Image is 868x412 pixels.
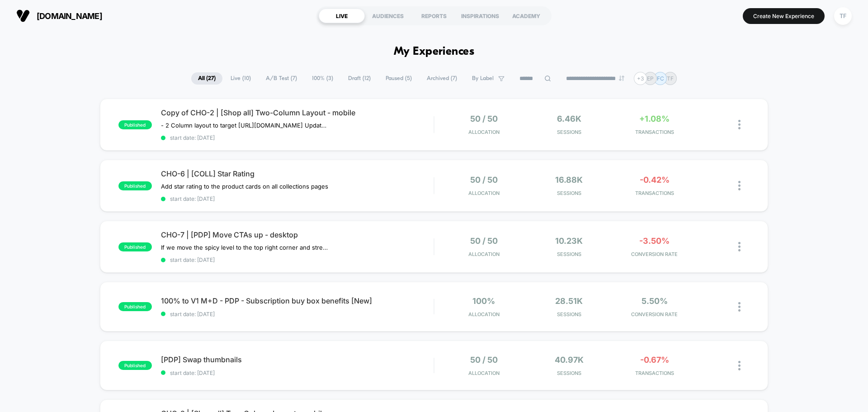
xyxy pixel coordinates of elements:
[614,311,695,317] span: CONVERSION RATE
[738,181,741,190] img: close
[161,244,329,251] span: If we move the spicy level to the top right corner and stretch the product description to be full...
[634,72,647,85] div: + 3
[738,361,741,370] img: close
[831,7,854,25] button: TF
[259,72,304,85] span: A/B Test ( 7 )
[16,9,30,23] img: Visually logo
[365,9,411,23] div: AUDIENCES
[379,72,419,85] span: Paused ( 5 )
[503,9,549,23] div: ACADEMY
[420,72,464,85] span: Archived ( 7 )
[619,76,624,81] img: end
[161,195,434,202] span: start date: [DATE]
[472,75,494,82] span: By Label
[161,169,434,178] span: CHO-6 | [COLL] Star Rating
[161,355,434,364] span: [PDP] Swap thumbnails
[118,302,152,311] span: published
[118,181,152,190] span: published
[470,175,498,185] span: 50 / 50
[468,311,500,317] span: Allocation
[834,7,852,25] div: TF
[472,296,495,306] span: 100%
[639,114,670,123] span: +1.08%
[161,256,434,263] span: start date: [DATE]
[468,129,500,135] span: Allocation
[640,175,670,185] span: -0.42%
[470,236,498,246] span: 50 / 50
[341,72,377,85] span: Draft ( 12 )
[614,251,695,257] span: CONVERSION RATE
[161,134,434,141] span: start date: [DATE]
[639,236,670,246] span: -3.50%
[743,8,825,24] button: Create New Experience
[614,190,695,196] span: TRANSACTIONS
[529,251,610,257] span: Sessions
[37,11,102,21] span: [DOMAIN_NAME]
[161,230,434,239] span: CHO-7 | [PDP] Move CTAs up - desktop
[161,183,328,190] span: Add star rating to the product cards on all collections pages
[161,369,434,376] span: start date: [DATE]
[529,311,610,317] span: Sessions
[319,9,365,23] div: LIVE
[118,361,152,370] span: published
[738,120,741,129] img: close
[529,370,610,376] span: Sessions
[161,311,434,317] span: start date: [DATE]
[224,72,258,85] span: Live ( 10 )
[394,45,475,58] h1: My Experiences
[529,129,610,135] span: Sessions
[468,251,500,257] span: Allocation
[470,355,498,365] span: 50 / 50
[555,355,584,365] span: 40.97k
[555,175,583,185] span: 16.88k
[411,9,457,23] div: REPORTS
[614,129,695,135] span: TRANSACTIONS
[14,9,105,23] button: [DOMAIN_NAME]
[118,120,152,129] span: published
[642,296,668,306] span: 5.50%
[555,296,583,306] span: 28.51k
[555,236,583,246] span: 10.23k
[738,302,741,312] img: close
[118,242,152,251] span: published
[468,190,500,196] span: Allocation
[161,296,434,305] span: 100% to V1 M+D - PDP - Subscription buy box benefits [New]
[640,355,669,365] span: -0.67%
[161,108,434,117] span: Copy of CHO-2 | [Shop all] Two-Column Layout - mobile
[738,242,741,251] img: close
[657,75,664,82] p: FC
[457,9,503,23] div: INSPIRATIONS
[191,72,222,85] span: All ( 27 )
[667,75,674,82] p: TF
[614,370,695,376] span: TRANSACTIONS
[529,190,610,196] span: Sessions
[470,114,498,123] span: 50 / 50
[557,114,581,123] span: 6.46k
[468,370,500,376] span: Allocation
[647,75,654,82] p: EP
[305,72,340,85] span: 100% ( 3 )
[161,122,329,129] span: - 2 Column layout to target [URL][DOMAIN_NAME] Updated the SHOP ALL links from [URL][DOMAIN_NAME]...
